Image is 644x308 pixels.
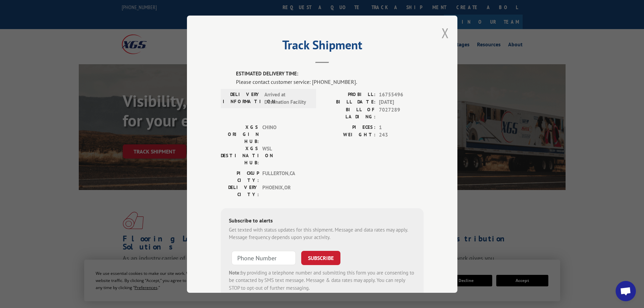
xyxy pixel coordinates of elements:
[221,40,424,53] h2: Track Shipment
[236,77,424,86] div: Please contact customer service: [PHONE_NUMBER].
[262,145,308,166] span: WSL
[379,91,424,98] span: 16755496
[221,184,259,198] label: DELIVERY CITY:
[229,269,415,292] div: by providing a telephone number and submitting this form you are consenting to be contacted by SM...
[221,123,259,145] label: XGS ORIGIN HUB:
[616,281,636,301] div: Open chat
[262,123,308,145] span: CHINO
[262,169,308,184] span: FULLERTON , CA
[379,123,424,131] span: 1
[322,131,376,139] label: WEIGHT:
[232,251,296,265] input: Phone Number
[229,216,415,226] div: Subscribe to alerts
[379,98,424,106] span: [DATE]
[301,251,340,265] button: SUBSCRIBE
[442,24,449,42] button: Close modal
[379,131,424,139] span: 243
[322,123,376,131] label: PIECES:
[322,106,376,120] label: BILL OF LADING:
[236,70,424,78] label: ESTIMATED DELIVERY TIME:
[379,106,424,120] span: 7027289
[221,169,259,184] label: PICKUP CITY:
[262,184,308,198] span: PHOENIX , OR
[229,269,241,276] strong: Note:
[223,91,261,106] label: DELIVERY INFORMATION:
[264,91,310,106] span: Arrived at Destination Facility
[322,91,376,98] label: PROBILL:
[221,145,259,166] label: XGS DESTINATION HUB:
[229,226,415,241] div: Get texted with status updates for this shipment. Message and data rates may apply. Message frequ...
[322,98,376,106] label: BILL DATE:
